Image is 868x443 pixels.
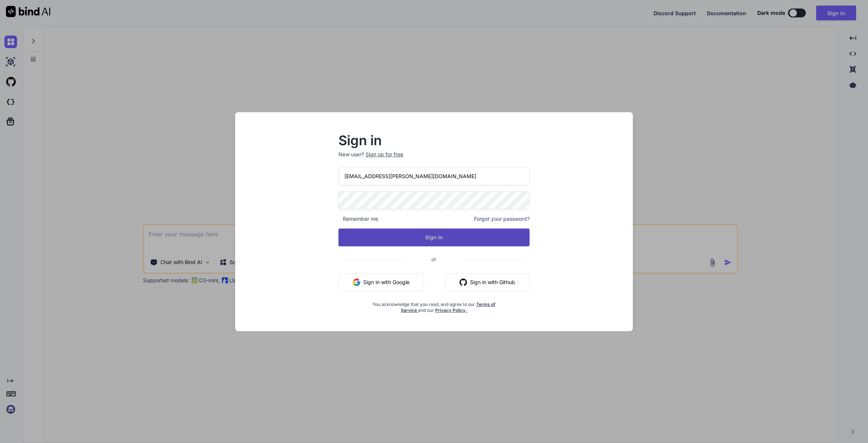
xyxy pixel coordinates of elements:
[445,273,530,291] button: Sign in with Github
[365,151,403,158] div: Sign up for free
[338,167,530,185] input: Login or Email
[435,307,467,313] a: Privacy Policy.
[338,134,530,146] h2: Sign in
[401,302,495,313] a: Terms of Service
[353,279,360,286] img: google
[460,279,467,286] img: github
[370,297,498,313] div: You acknowledge that you read, and agree to our and our
[338,273,424,291] button: Sign in with Google
[338,215,378,223] span: Remember me
[338,229,530,246] button: Sign In
[474,215,530,223] span: Forgot your password?
[338,151,530,167] p: New user?
[402,250,466,268] span: or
